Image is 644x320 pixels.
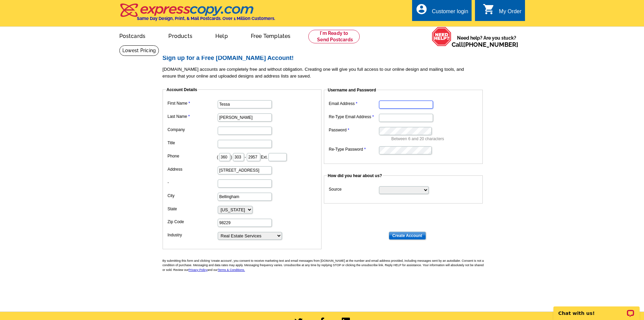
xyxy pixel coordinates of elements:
[163,55,487,62] h2: Sign up for a Free [DOMAIN_NAME] Account!
[168,140,217,146] label: Title
[329,146,378,152] label: Re-Type Password
[168,153,217,159] label: Phone
[163,259,487,273] p: By submitting this form and clicking 'create account', you consent to receive marketing text and ...
[166,151,318,162] dd: ( ) - Ext.
[452,41,518,48] span: Call
[499,8,522,18] div: My Order
[483,7,522,16] a: shopping_cart My Order
[415,3,428,15] i: account_circle
[432,27,452,46] img: help
[168,127,217,133] label: Company
[137,16,275,21] h4: Same Day Design, Print, & Mail Postcards. Over 1 Million Customers.
[483,3,495,15] i: shopping_cart
[391,136,479,142] p: Between 6 and 20 characters
[329,101,378,107] label: Email Address
[432,8,468,18] div: Customer login
[389,232,426,240] input: Create Account
[166,87,198,93] legend: Account Details
[218,268,245,272] a: Terms & Conditions.
[549,299,644,320] iframe: LiveChat chat widget
[168,179,217,186] label: -
[168,113,217,120] label: Last Name
[189,268,208,272] a: Privacy Policy
[168,206,217,212] label: State
[205,27,239,43] a: Help
[463,41,518,48] a: [PHONE_NUMBER]
[452,35,522,48] span: Need help? Are you stuck?
[158,27,203,43] a: Products
[163,66,487,80] p: [DOMAIN_NAME] accounts are completely free and without obligation. Creating one will give you ful...
[168,100,217,106] label: First Name
[168,232,217,238] label: Industry
[329,186,378,192] label: Source
[240,27,302,43] a: Free Templates
[168,193,217,199] label: City
[327,173,383,179] legend: How did you hear about us?
[329,127,378,133] label: Password
[415,7,468,16] a: account_circle Customer login
[327,87,377,93] legend: Username and Password
[329,114,378,120] label: Re-Type Email Address
[168,166,217,172] label: Address
[168,219,217,225] label: Zip Code
[109,27,157,43] a: Postcards
[119,8,275,21] a: Same Day Design, Print, & Mail Postcards. Over 1 Million Customers.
